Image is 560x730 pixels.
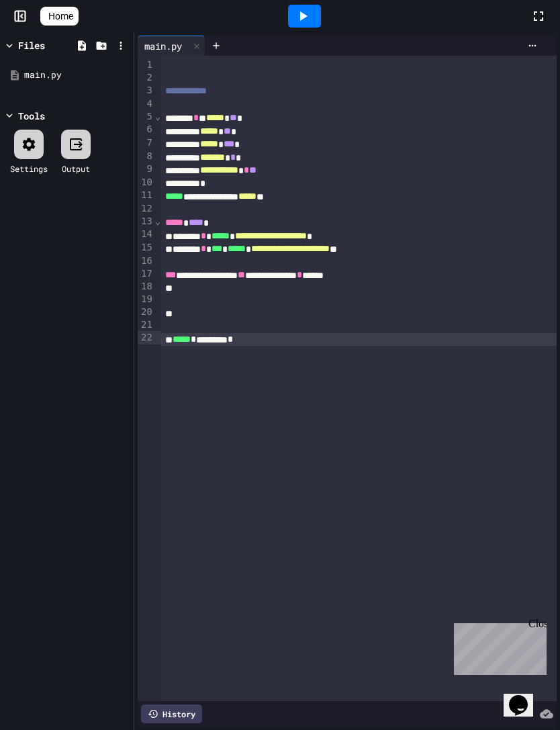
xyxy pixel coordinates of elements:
[138,331,154,345] div: 22
[138,318,154,331] div: 21
[138,110,154,124] div: 5
[18,109,45,123] div: Tools
[138,215,154,228] div: 13
[138,84,154,97] div: 3
[138,280,154,293] div: 18
[138,255,154,267] div: 16
[141,704,202,723] div: History
[48,9,73,23] span: Home
[138,293,154,306] div: 19
[10,163,48,175] div: Settings
[138,189,154,202] div: 11
[449,618,547,675] iframe: chat widget
[138,97,154,110] div: 4
[138,136,154,150] div: 7
[138,58,154,71] div: 1
[154,216,161,226] span: Fold line
[138,39,189,53] div: main.py
[24,69,129,82] div: main.py
[138,202,154,215] div: 12
[138,123,154,136] div: 6
[5,5,93,85] div: Chat with us now!Close
[138,241,154,255] div: 15
[18,38,45,52] div: Files
[504,676,547,717] iframe: chat widget
[138,228,154,241] div: 14
[138,176,154,189] div: 10
[154,111,161,122] span: Fold line
[138,163,154,176] div: 9
[138,150,154,163] div: 8
[138,71,154,84] div: 2
[138,306,154,318] div: 20
[138,267,154,281] div: 17
[62,163,90,175] div: Output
